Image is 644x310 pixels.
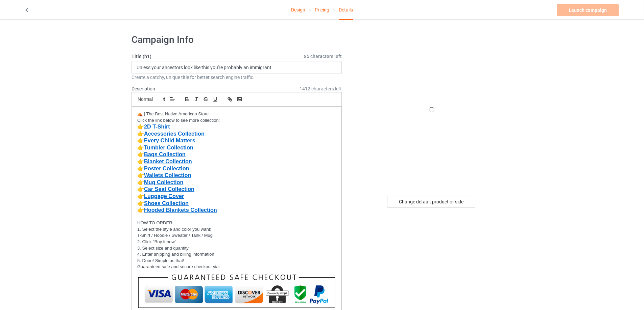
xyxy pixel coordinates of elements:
a: Pricing [315,0,329,19]
a: 2D T-Shirt [144,123,170,130]
p: 5. Done! Simple as that! [137,258,336,264]
p: 3. Select size and quantity [137,245,336,252]
label: Description [132,86,155,91]
p: HOW TO ORDER: [137,220,336,226]
strong: 👉 [137,193,144,199]
a: Every Child Matters [144,137,195,143]
a: Car Seat Collection [144,186,194,192]
strong: 👉 [137,165,144,171]
h1: Campaign Info [132,34,342,46]
a: Blanket Collection [144,158,192,164]
strong: 👉 [137,131,144,137]
p: 1. Select the style and color you want: [137,226,336,233]
div: Details [339,0,353,20]
p: Click the link below to see more collection: [137,117,336,124]
a: Design [291,0,305,19]
a: Bags Collection [144,151,186,157]
div: Change default product or side [387,196,475,208]
a: Wallets Collection [144,172,191,178]
a: Mug Collection [144,179,183,185]
a: Poster Collection [144,165,189,171]
p: T-Shirt / Hoodie / Sweater / Tank / Mug [137,232,336,239]
strong: 👉 [137,200,144,206]
strong: 👉 [137,123,144,130]
p: 4. Enter shipping and billing information [137,251,336,258]
strong: 👉 [137,158,144,164]
p: ⛺ | The Best Native American Store [137,111,336,117]
a: Luggage Cover [144,193,184,199]
a: Accessories Collection [144,131,205,137]
strong: 👉 [137,172,144,178]
span: 85 characters left [304,53,342,60]
p: Guaranteed safe and secure checkout via: [137,264,336,270]
strong: 👉 [137,144,144,150]
p: 2. Click "Buy it now" [137,239,336,245]
span: 1412 characters left [300,85,342,92]
div: Create a catchy, unique title for better search engine traffic. [132,74,342,81]
label: Title (h1) [132,53,342,60]
a: Hooded Blankets Collection [144,207,217,213]
a: Shoes Collection [144,200,189,206]
img: thanh_toan.png [137,270,336,309]
strong: 👉 [137,186,144,192]
strong: 👉 [137,137,144,143]
strong: 👉 [137,151,144,157]
strong: 👉 [137,207,144,213]
strong: 👉 [137,179,144,185]
a: Tumbler Collection [144,144,193,150]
